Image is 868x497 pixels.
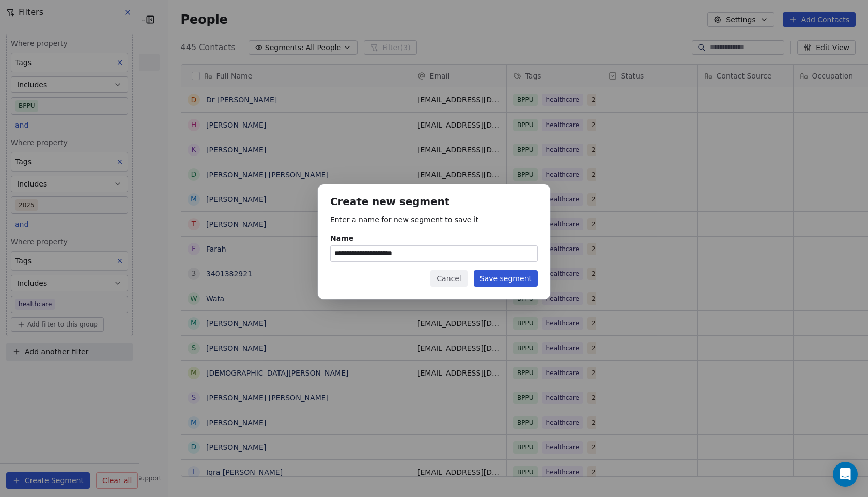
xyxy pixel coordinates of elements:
[474,270,538,287] button: Save segment
[330,233,538,243] div: Name
[330,197,538,208] h1: Create new segment
[330,214,538,225] p: Enter a name for new segment to save it
[331,246,537,261] input: Name
[430,270,467,287] button: Cancel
